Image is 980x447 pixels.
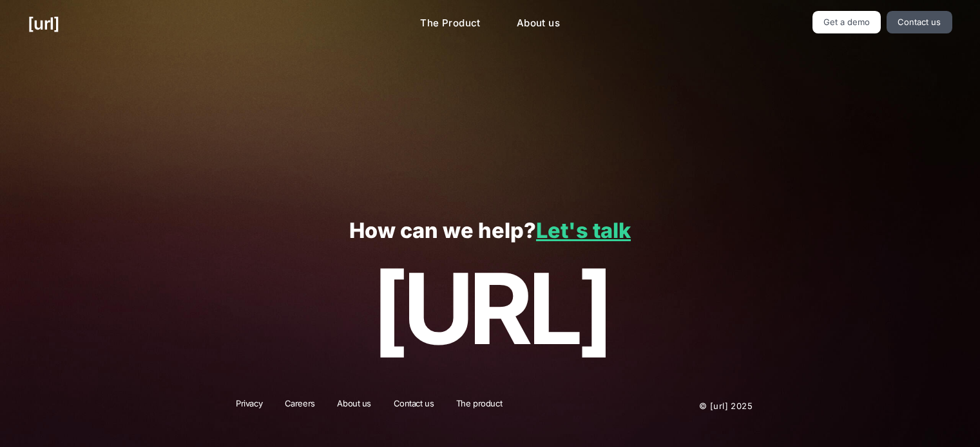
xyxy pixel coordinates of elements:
[506,11,570,36] a: About us
[276,397,323,414] a: Careers
[28,11,59,36] a: [URL]
[812,11,881,33] a: Get a demo
[887,11,952,33] a: Contact us
[621,397,753,414] p: © [URL] 2025
[28,219,952,243] p: How can we help?
[329,397,380,414] a: About us
[385,397,443,414] a: Contact us
[28,254,952,364] p: [URL]
[227,397,271,414] a: Privacy
[536,218,631,243] a: Let's talk
[448,397,510,414] a: The product
[410,11,491,36] a: The Product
